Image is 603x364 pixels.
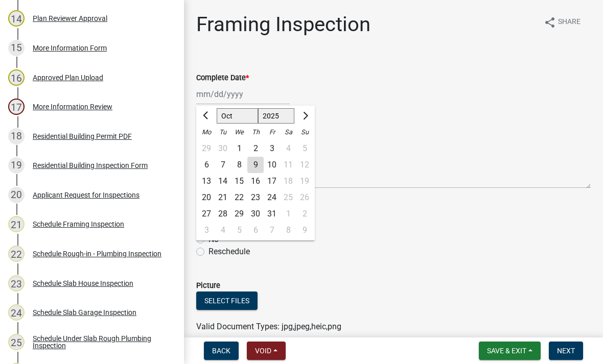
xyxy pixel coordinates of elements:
[8,99,25,115] div: 17
[487,347,526,355] span: Save & Exit
[198,222,215,238] div: 3
[215,157,231,173] div: 7
[8,157,25,174] div: 19
[247,140,264,157] div: 2
[215,222,231,238] div: Tuesday, November 4, 2025
[215,140,231,157] div: 30
[231,173,247,189] div: 15
[198,206,215,222] div: Monday, October 27, 2025
[8,128,25,144] div: 18
[215,189,231,206] div: Tuesday, October 21, 2025
[8,304,25,321] div: 24
[231,157,247,173] div: Wednesday, October 8, 2025
[231,189,247,206] div: Wednesday, October 22, 2025
[33,103,112,110] div: More Information Review
[264,189,280,206] div: 24
[198,206,215,222] div: 27
[231,189,247,206] div: 22
[198,157,215,173] div: 6
[215,157,231,173] div: Tuesday, October 7, 2025
[536,12,589,32] button: shareShare
[231,140,247,157] div: 1
[198,189,215,206] div: 20
[8,216,25,232] div: 21
[215,206,231,222] div: 28
[198,140,215,157] div: 29
[231,206,247,222] div: 29
[33,335,168,349] div: Schedule Under Slab Rough Plumbing Inspection
[8,10,25,27] div: 14
[231,222,247,238] div: 5
[264,222,280,238] div: Friday, November 7, 2025
[215,173,231,189] div: 14
[215,124,231,140] div: Tu
[264,157,280,173] div: Friday, October 10, 2025
[298,108,311,124] button: Next month
[33,191,140,199] div: Applicant Request for Inspections
[247,189,264,206] div: 23
[8,275,25,292] div: 23
[247,206,264,222] div: Thursday, October 30, 2025
[212,347,230,355] span: Back
[200,108,213,124] button: Previous month
[247,206,264,222] div: 30
[231,140,247,157] div: Wednesday, October 1, 2025
[8,246,25,262] div: 22
[479,342,541,360] button: Save & Exit
[215,140,231,157] div: Tuesday, September 30, 2025
[558,16,581,29] span: Share
[196,292,258,310] button: Select files
[549,342,583,360] button: Next
[198,157,215,173] div: Monday, October 6, 2025
[231,222,247,238] div: Wednesday, November 5, 2025
[264,222,280,238] div: 7
[264,140,280,157] div: Friday, October 3, 2025
[33,133,132,140] div: Residential Building Permit PDF
[264,206,280,222] div: 31
[264,124,280,140] div: Fr
[196,282,220,289] label: Picture
[231,206,247,222] div: Wednesday, October 29, 2025
[215,173,231,189] div: Tuesday, October 14, 2025
[247,124,264,140] div: Th
[8,334,25,350] div: 25
[247,342,286,360] button: Void
[208,246,250,258] label: Reschedule
[280,124,296,140] div: Sa
[247,222,264,238] div: Thursday, November 6, 2025
[33,250,161,257] div: Schedule Rough-in - Plumbing Inspection
[198,173,215,189] div: 13
[215,206,231,222] div: Tuesday, October 28, 2025
[296,124,313,140] div: Su
[196,84,290,105] input: mm/dd/yyyy
[33,74,103,81] div: Approved Plan Upload
[264,173,280,189] div: Friday, October 17, 2025
[8,187,25,203] div: 20
[198,173,215,189] div: Monday, October 13, 2025
[231,157,247,173] div: 8
[204,342,239,360] button: Back
[196,75,249,82] label: Complete Date
[264,173,280,189] div: 17
[196,322,341,331] span: Valid Document Types: jpg,jpeg,heic,png
[33,309,136,316] div: Schedule Slab Garage Inspection
[198,189,215,206] div: Monday, October 20, 2025
[215,222,231,238] div: 4
[231,124,247,140] div: We
[247,173,264,189] div: 16
[8,69,25,86] div: 16
[198,124,215,140] div: Mo
[231,173,247,189] div: Wednesday, October 15, 2025
[247,140,264,157] div: Thursday, October 2, 2025
[33,44,107,52] div: More Information Form
[247,157,264,173] div: Thursday, October 9, 2025
[255,347,271,355] span: Void
[557,347,575,355] span: Next
[544,16,556,29] i: share
[33,162,148,169] div: Residential Building Inspection Form
[264,189,280,206] div: Friday, October 24, 2025
[8,40,25,56] div: 15
[215,189,231,206] div: 21
[247,222,264,238] div: 6
[217,108,258,124] select: Select month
